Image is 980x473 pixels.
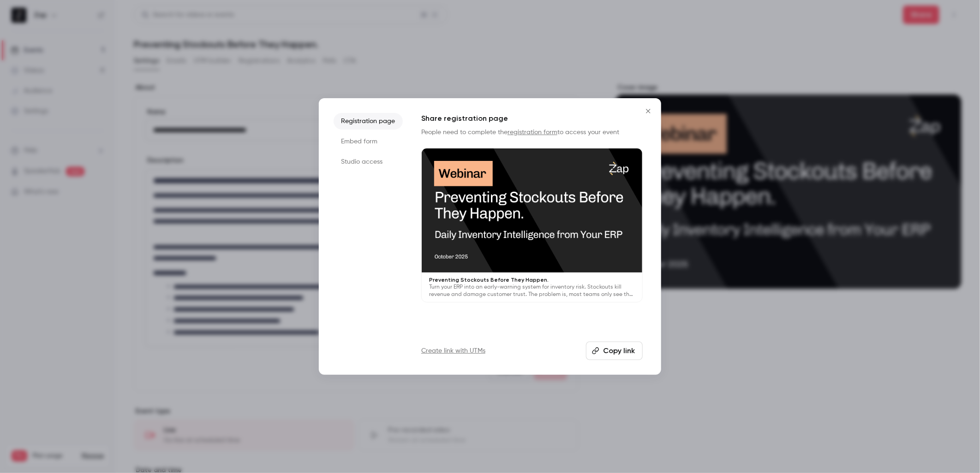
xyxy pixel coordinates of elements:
[429,276,635,284] p: Preventing Stockouts Before They Happen.
[421,148,643,302] a: Preventing Stockouts Before They Happen.Turn your ERP into an early-warning system for inventory ...
[334,113,403,130] li: Registration page
[508,129,557,136] a: registration form
[334,133,403,150] li: Embed form
[429,284,635,298] p: Turn your ERP into an early-warning system for inventory risk. Stockouts kill revenue and damage ...
[334,154,403,170] li: Studio access
[586,342,643,360] button: Copy link
[421,128,643,137] p: People need to complete the to access your event
[421,346,485,355] a: Create link with UTMs
[639,102,657,120] button: Close
[421,113,643,124] h1: Share registration page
